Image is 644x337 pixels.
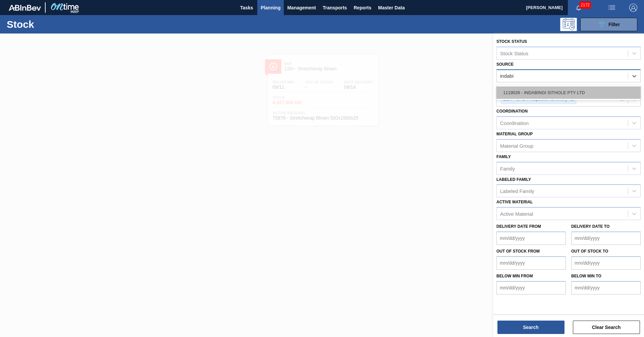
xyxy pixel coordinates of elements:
[500,120,529,126] div: Coordination
[560,18,577,31] div: Programming: no user selected
[571,274,601,278] label: Below Min to
[608,4,616,12] img: userActions
[571,281,641,294] input: mm/dd/yyyy
[500,50,528,56] div: Stock Status
[496,200,533,204] label: Active Material
[500,143,533,148] div: Material Group
[496,109,528,114] label: Coordination
[500,188,534,194] div: Labeled Family
[629,4,637,12] img: Logout
[496,177,531,182] label: Labeled Family
[354,4,371,12] span: Reports
[568,3,589,12] button: Notifications
[261,4,280,12] span: Planning
[496,86,641,99] div: 1119026 - INDABINGI SITHOLE PTY LTD
[579,1,591,9] span: 2172
[571,231,641,245] input: mm/dd/yyyy
[7,20,107,28] h1: Stock
[608,22,620,27] span: Filter
[500,211,533,217] div: Active Material
[496,62,514,67] label: Source
[496,274,533,278] label: Below Min from
[287,4,316,12] span: Management
[496,249,540,254] label: Out of Stock from
[378,4,405,12] span: Master Data
[496,231,566,245] input: mm/dd/yyyy
[571,249,608,254] label: Out of Stock to
[571,224,609,229] label: Delivery Date to
[496,256,566,270] input: mm/dd/yyyy
[496,281,566,294] input: mm/dd/yyyy
[496,132,533,136] label: Material Group
[496,154,511,159] label: Family
[323,4,347,12] span: Transports
[571,256,641,270] input: mm/dd/yyyy
[496,39,527,44] label: Stock Status
[496,224,541,229] label: Delivery Date from
[9,5,41,11] img: TNhmsLtSVTkK8tSr43FrP2fwEKptu5GPRR3wAAAABJRU5ErkJggg==
[239,4,254,12] span: Tasks
[496,85,523,89] label: Destination
[500,165,515,171] div: Family
[580,18,637,31] button: Filter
